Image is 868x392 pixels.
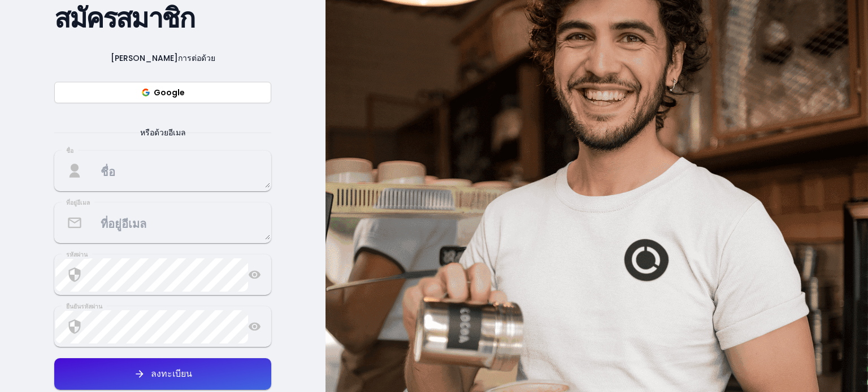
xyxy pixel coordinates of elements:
h2: สมัครสมาชิก [54,8,271,29]
div: ลงทะเบียน [145,369,192,378]
div: รหัสผ่าน [62,250,92,259]
span: [PERSON_NAME]การต่อด้วย [97,51,229,65]
div: ชื่อ [62,147,78,156]
button: Google [54,82,271,103]
span: หรือด้วยอีเมล [127,126,199,139]
div: ยืนยันรหัสผ่าน [62,302,107,311]
button: ลงทะเบียน [54,358,271,390]
div: ที่อยู่อีเมล [62,199,94,208]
